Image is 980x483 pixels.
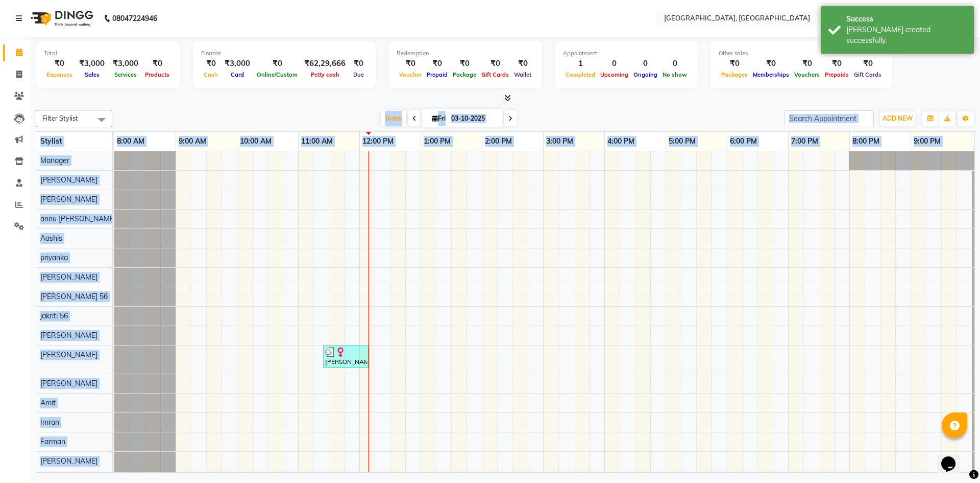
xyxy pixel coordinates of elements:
[40,272,97,282] span: [PERSON_NAME]
[112,4,157,33] b: 08047224946
[40,253,68,262] span: priyanka
[450,71,479,78] span: Package
[44,58,75,70] div: ₹0
[598,71,631,78] span: Upcoming
[631,58,660,70] div: 0
[308,71,342,78] span: Petty cash
[201,58,220,70] div: ₹0
[883,114,913,122] span: ADD NEW
[397,49,534,58] div: Redemption
[40,136,62,146] span: Stylist
[846,25,966,46] div: Bill created successfully.
[237,134,274,149] a: 10:00 AM
[789,134,821,149] a: 7:00 PM
[40,156,69,165] span: Manager
[300,58,350,70] div: ₹62,29,666
[40,195,97,204] span: [PERSON_NAME]
[44,71,75,78] span: Expenses
[421,134,453,149] a: 1:00 PM
[26,4,96,33] img: logo
[82,71,102,78] span: Sales
[719,49,884,58] div: Other sales
[792,58,822,70] div: ₹0
[220,58,254,70] div: ₹3,000
[430,114,448,122] span: Fri
[822,58,851,70] div: ₹0
[719,58,750,70] div: ₹0
[75,58,109,70] div: ₹3,000
[201,71,220,78] span: Cash
[360,134,396,149] a: 12:00 PM
[822,71,851,78] span: Prepaids
[40,311,68,320] span: jakriti 56
[44,49,172,58] div: Total
[351,71,366,78] span: Due
[424,58,450,70] div: ₹0
[750,58,792,70] div: ₹0
[142,58,172,70] div: ₹0
[846,14,966,25] div: Success
[660,58,690,70] div: 0
[880,111,915,126] button: ADD NEW
[544,134,576,149] a: 3:00 PM
[201,49,367,58] div: Finance
[792,71,822,78] span: Vouchers
[563,49,690,58] div: Appointment
[350,58,367,70] div: ₹0
[450,58,479,70] div: ₹0
[40,331,97,340] span: [PERSON_NAME]
[479,71,511,78] span: Gift Cards
[142,71,172,78] span: Products
[176,134,209,149] a: 9:00 AM
[40,234,62,243] span: Aashis
[719,71,750,78] span: Packages
[42,114,78,122] span: Filter Stylist
[40,456,97,466] span: [PERSON_NAME]
[424,71,450,78] span: Prepaid
[850,134,882,149] a: 8:00 PM
[397,71,424,78] span: Voucher
[397,58,424,70] div: ₹0
[598,58,631,70] div: 0
[40,379,97,388] span: [PERSON_NAME]
[785,110,874,126] input: Search Appointment
[381,110,406,126] span: Today
[324,347,367,366] div: [PERSON_NAME], TK01, 11:25 AM-12:10 PM, Hair - Style Director ([DEMOGRAPHIC_DATA]) (₹3333)
[563,71,598,78] span: Completed
[482,134,514,149] a: 2:00 PM
[254,58,300,70] div: ₹0
[40,418,59,427] span: Imran
[40,437,65,446] span: Farman
[40,292,108,301] span: [PERSON_NAME] 56
[605,134,637,149] a: 4:00 PM
[851,58,884,70] div: ₹0
[228,71,247,78] span: Card
[750,71,792,78] span: Memberships
[40,350,97,359] span: [PERSON_NAME]
[563,58,598,70] div: 1
[40,214,116,223] span: annu [PERSON_NAME]
[479,58,511,70] div: ₹0
[112,71,139,78] span: Services
[299,134,335,149] a: 11:00 AM
[109,58,142,70] div: ₹3,000
[666,134,698,149] a: 5:00 PM
[911,134,943,149] a: 9:00 PM
[851,71,884,78] span: Gift Cards
[448,111,499,126] input: 2025-10-03
[40,175,97,185] span: [PERSON_NAME]
[114,134,147,149] a: 8:00 AM
[254,71,300,78] span: Online/Custom
[40,398,56,407] span: Amit
[511,58,534,70] div: ₹0
[631,71,660,78] span: Ongoing
[511,71,534,78] span: Wallet
[937,442,970,473] iframe: chat widget
[660,71,690,78] span: No show
[727,134,759,149] a: 6:00 PM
